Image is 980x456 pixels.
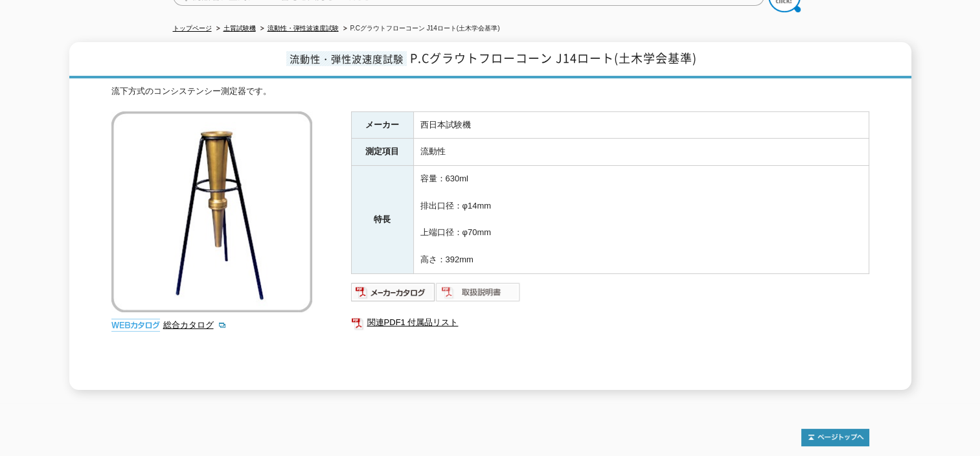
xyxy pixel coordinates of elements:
td: 流動性 [413,139,869,166]
img: P.Cグラウトフローコーン J14ロート(土木学会基準) [111,111,312,312]
img: webカタログ [111,319,160,332]
a: 取扱説明書 [436,290,521,300]
span: P.Cグラウトフローコーン J14ロート(土木学会基準) [410,49,697,67]
th: 測定項目 [351,139,413,166]
th: メーカー [351,111,413,139]
img: トップページへ [801,429,869,446]
img: メーカーカタログ [351,282,436,302]
a: 流動性・弾性波速度試験 [268,25,339,32]
div: 流下方式のコンシステンシー測定器です。 [111,85,869,98]
li: P.Cグラウトフローコーン J14ロート(土木学会基準) [341,22,500,36]
a: 土質試験機 [223,25,256,32]
span: 流動性・弾性波速度試験 [286,51,407,66]
a: メーカーカタログ [351,290,436,300]
a: 総合カタログ [163,320,227,330]
img: 取扱説明書 [436,282,521,302]
a: 関連PDF1 付属品リスト [351,314,869,331]
th: 特長 [351,166,413,274]
a: トップページ [173,25,212,32]
td: 容量：630ml 排出口径：φ14mm 上端口径：φ70mm 高さ：392mm [413,166,869,274]
td: 西日本試験機 [413,111,869,139]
